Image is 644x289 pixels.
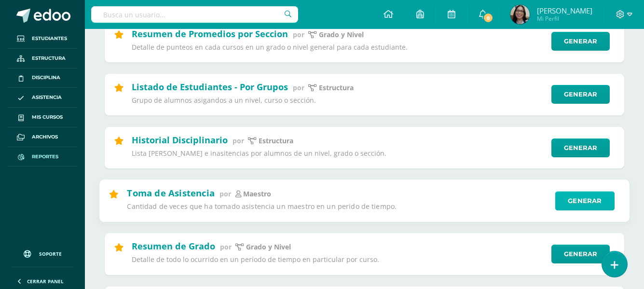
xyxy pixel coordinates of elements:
[551,138,610,157] a: Generar
[132,43,545,52] p: Detalle de punteos en cada cursos en un grado o nivel general para cada estudiante.
[132,96,545,105] p: Grupo de alumnos asigandos a un nivel, curso o sección.
[319,83,354,92] p: estructura
[32,94,62,101] span: Asistencia
[32,133,58,141] span: Archivos
[537,14,592,23] span: Mi Perfil
[8,108,77,127] a: Mis cursos
[8,147,77,167] a: Reportes
[551,245,610,263] a: Generar
[8,29,77,49] a: Estudiantes
[243,190,271,199] p: maestro
[32,74,60,82] span: Disciplina
[39,250,62,257] span: Soporte
[12,241,73,264] a: Soporte
[293,83,304,92] span: por
[132,255,545,264] p: Detalle de todo lo ocurrido en un período de tiempo en particular por curso.
[132,28,288,40] h2: Resumen de Promedios por Seccion
[91,6,298,23] input: Busca un usuario...
[8,88,77,108] a: Asistencia
[537,6,592,15] span: [PERSON_NAME]
[8,49,77,69] a: Estructura
[319,30,364,39] p: Grado y Nivel
[27,278,64,285] span: Cerrar panel
[32,113,63,121] span: Mis cursos
[259,137,293,145] p: Estructura
[132,134,228,146] h2: Historial Disciplinario
[551,85,610,104] a: Generar
[127,187,215,199] h2: Toma de Asistencia
[220,242,232,251] span: por
[8,69,77,88] a: Disciplina
[32,35,67,42] span: Estudiantes
[510,5,530,24] img: 71d01d46bb2f8f00ac976f68189e2f2e.png
[32,55,66,62] span: Estructura
[132,149,545,158] p: Lista [PERSON_NAME] e inasitencias por alumnos de un nivel, grado o sección.
[483,13,493,23] span: 8
[233,136,244,145] span: por
[132,81,288,93] h2: Listado de Estudiantes - Por Grupos
[219,189,231,198] span: por
[132,240,215,252] h2: Resumen de Grado
[127,202,548,211] p: Cantidad de veces que ha tomado asistencia un maestro en un perido de tiempo.
[32,153,58,161] span: Reportes
[551,32,610,51] a: Generar
[8,127,77,147] a: Archivos
[555,191,615,210] a: Generar
[293,30,304,39] span: por
[246,243,291,251] p: Grado y Nivel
